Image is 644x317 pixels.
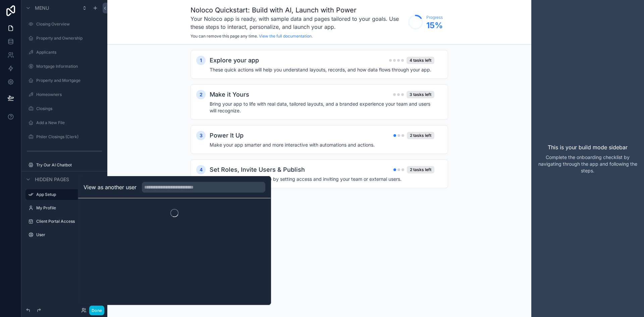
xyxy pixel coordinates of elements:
label: Mortgage Information [36,64,99,69]
p: Complete the onboarding checklist by navigating through the app and following the steps. [537,154,639,174]
p: This is your build mode sidebar [548,143,628,151]
label: Philer Closings (Clerk) [36,134,99,140]
label: Client Portal Access [36,219,99,224]
h2: View as another user [84,183,137,191]
label: Property and Ownership [36,36,99,41]
label: Closing Overview [36,21,99,27]
span: Progress [426,15,443,20]
span: Menu [35,5,49,11]
label: Homeowners [36,92,99,97]
label: Applicants [36,50,99,55]
span: 15 % [426,20,443,31]
label: Try Our AI Chatbot [36,162,99,168]
span: You can remove this page any time. [191,34,258,39]
label: My Profile [36,205,99,211]
h3: Your Noloco app is ready, with sample data and pages tailored to your goals. Use these steps to i... [191,15,405,31]
label: Property and Mortgage [36,78,99,83]
button: Done [89,306,104,315]
label: Add a New File [36,120,99,125]
h1: Noloco Quickstart: Build with AI, Launch with Power [191,5,405,15]
label: App Setup [36,192,99,197]
span: Hidden pages [35,176,69,183]
label: User [36,232,99,237]
a: View the full documentation. [259,34,313,39]
label: Closings [36,106,99,111]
